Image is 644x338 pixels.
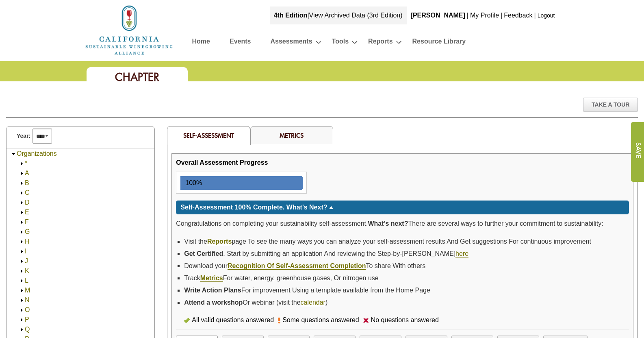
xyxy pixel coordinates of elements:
img: Expand N [19,297,25,303]
span: Chapter [115,70,159,84]
div: No questions answered [369,315,443,325]
img: icon-some-questions-answered.png [278,317,280,324]
a: Resource Library [412,36,466,50]
a: Feedback [504,12,532,19]
li: Visit the page To see the many ways you can analyze your self-assessment results And Get suggesti... [184,236,629,248]
span: Self-Assessment [183,131,234,140]
a: E [25,209,29,216]
li: . Start by submitting an application And reviewing the Step-by-[PERSON_NAME] [184,248,629,260]
div: Click for more or less content [176,201,629,214]
img: Expand E [19,209,25,216]
img: Expand M [19,288,25,294]
a: Events [230,36,251,50]
a: L [25,277,28,284]
div: Some questions answered [280,315,363,325]
li: Or webinar (visit the ) [184,297,629,309]
b: [PERSON_NAME] [411,12,465,19]
strong: Recognition Of Self-Assessment Completion [228,262,366,269]
a: Logout [538,12,555,19]
img: Expand D [19,200,25,206]
a: Q [25,326,30,333]
li: Track For water, energy, greenhouse gases, Or nitrogen use [184,272,629,284]
li: Download your To share With others [184,260,629,272]
a: J [25,257,28,264]
span: Self-Assessment 100% Complete. What's Next? [180,204,327,211]
a: Metrics [200,275,223,282]
img: sort_arrow_up.gif [329,206,333,209]
img: Expand G [19,229,25,235]
a: A [25,170,29,177]
img: Collapse Organizations [11,151,17,157]
img: Expand P [19,317,25,323]
img: icon-all-questions-answered.png [184,318,190,323]
div: Take A Tour [583,98,638,111]
a: My Profile [470,12,499,19]
a: Organizations [17,150,57,157]
strong: Get Certified [184,250,223,257]
span: Year: [17,132,30,140]
div: | [466,7,469,24]
img: Expand J [19,258,25,264]
a: K [25,267,29,274]
a: Home [85,26,174,33]
a: Recognition Of Self-Assessment Completion [228,262,366,270]
a: C [25,189,30,196]
input: Submit [631,122,644,182]
a: M [25,287,30,294]
strong: 4th Edition [274,12,308,19]
a: here [455,250,468,257]
a: Reports [207,238,232,245]
div: | [500,7,503,24]
img: Expand K [19,268,25,274]
img: Expand I [19,249,25,255]
img: Expand F [19,219,25,225]
div: Overall Assessment Progress [176,158,268,168]
div: 100% [181,177,202,189]
a: N [25,297,30,303]
a: Reports [368,36,392,50]
a: Assessments [270,36,312,50]
div: | [533,7,537,24]
strong: What’s next? [368,220,408,227]
div: | [270,7,407,24]
img: Expand A [19,170,25,177]
img: Expand C [19,190,25,196]
li: For improvement Using a template available from the Home Page [184,284,629,297]
a: B [25,179,29,186]
a: D [25,199,30,206]
strong: Attend a workshop [184,299,243,306]
img: Expand L [19,278,25,284]
a: P [25,316,29,323]
a: O [25,306,30,313]
img: Expand * [19,161,25,167]
a: G [25,228,30,235]
a: I [25,248,26,255]
img: Expand H [19,239,25,245]
a: Home [192,36,210,50]
div: All valid questions answered [190,315,278,325]
strong: Write Action Plans [184,287,241,294]
img: Expand Q [19,327,25,333]
img: Expand B [19,180,25,186]
p: Congratulations on completing your sustainability self-assessment. There are several ways to furt... [176,218,629,229]
a: F [25,218,29,225]
a: H [25,238,30,245]
a: Metrics [280,131,304,140]
img: logo_cswa2x.png [85,4,174,56]
a: calendar [301,299,325,306]
a: View Archived Data (3rd Edition) [309,12,403,19]
img: Expand O [19,307,25,313]
a: Tools [332,36,349,50]
img: icon-no-questions-answered.png [363,318,369,323]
